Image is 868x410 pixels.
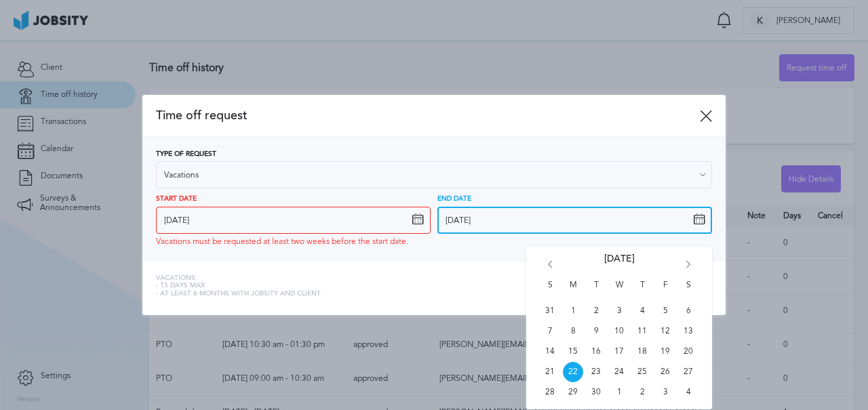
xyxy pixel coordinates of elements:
span: Thu Sep 18 2025 [632,342,652,362]
span: T [632,281,652,301]
span: Tue Sep 09 2025 [586,321,606,342]
img: logo_orange.svg [22,22,33,33]
div: Dominio [71,80,104,89]
i: Go back 1 month [544,261,556,273]
span: Sun Sep 28 2025 [540,382,560,403]
span: Tue Sep 30 2025 [586,382,606,403]
img: tab_domain_overview_orange.svg [56,79,67,89]
span: - At least 6 months with jobsity and client [156,290,321,298]
span: S [678,281,698,301]
span: Thu Sep 11 2025 [632,321,652,342]
span: T [586,281,606,301]
span: Wed Sep 24 2025 [609,362,629,382]
span: Sat Sep 13 2025 [678,321,698,342]
img: website_grey.svg [22,35,33,46]
span: Sat Sep 20 2025 [678,342,698,362]
span: Wed Sep 10 2025 [609,321,629,342]
span: S [540,281,560,301]
span: Start Date [156,195,197,203]
span: Sat Sep 27 2025 [678,362,698,382]
span: Tue Sep 23 2025 [586,362,606,382]
span: Sat Sep 06 2025 [678,301,698,321]
span: Tue Sep 16 2025 [586,342,606,362]
span: Sat Oct 04 2025 [678,382,698,403]
span: Fri Sep 12 2025 [655,321,675,342]
span: [DATE] [604,253,635,281]
i: Go forward 1 month [682,261,694,273]
span: Vacations: [156,274,321,283]
span: Wed Sep 03 2025 [609,301,629,321]
span: Sun Sep 07 2025 [540,321,560,342]
span: Sun Sep 21 2025 [540,362,560,382]
span: Fri Sep 26 2025 [655,362,675,382]
span: F [655,281,675,301]
span: Sun Aug 31 2025 [540,301,560,321]
div: Palabras clave [159,80,216,89]
span: Wed Oct 01 2025 [609,382,629,403]
span: Vacations must be requested at least two weeks before the start date. [156,237,408,247]
span: Fri Sep 19 2025 [655,342,675,362]
div: v 4.0.25 [38,22,66,33]
span: W [609,281,629,301]
span: Tue Sep 02 2025 [586,301,606,321]
span: Type of Request [156,150,216,159]
span: End Date [437,195,471,203]
span: Mon Sep 08 2025 [563,321,583,342]
span: Fri Sep 05 2025 [655,301,675,321]
span: Mon Sep 01 2025 [563,301,583,321]
div: Dominio: [DOMAIN_NAME] [35,35,152,46]
span: M [563,281,583,301]
span: Wed Sep 17 2025 [609,342,629,362]
span: Time off request [156,108,700,123]
span: Mon Sep 15 2025 [563,342,583,362]
img: tab_keywords_by_traffic_grey.svg [144,79,155,89]
span: Fri Oct 03 2025 [655,382,675,403]
span: Thu Sep 04 2025 [632,301,652,321]
span: Mon Sep 29 2025 [563,382,583,403]
span: Thu Sep 25 2025 [632,362,652,382]
span: - 15 days max [156,282,321,290]
span: Sun Sep 14 2025 [540,342,560,362]
span: Thu Oct 02 2025 [632,382,652,403]
span: Mon Sep 22 2025 [563,362,583,382]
